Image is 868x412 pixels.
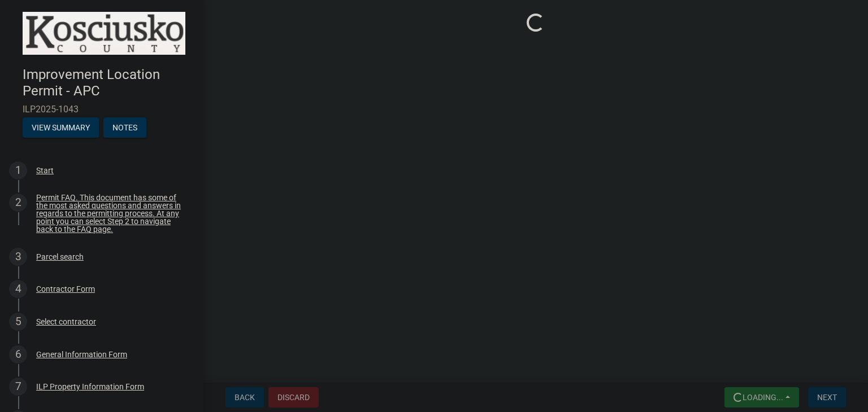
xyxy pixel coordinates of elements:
[808,387,846,407] button: Next
[235,393,255,402] span: Back
[23,124,99,133] wm-modal-confirm: Summary
[268,387,319,407] button: Discard
[9,345,27,363] div: 6
[743,393,783,402] span: Loading...
[9,313,27,331] div: 5
[9,248,27,266] div: 3
[36,166,54,174] div: Start
[36,285,95,293] div: Contractor Form
[36,383,144,391] div: ILP Property Information Form
[817,393,837,402] span: Next
[36,318,96,326] div: Select contractor
[36,350,127,358] div: General Information Form
[724,387,799,407] button: Loading...
[103,124,146,133] wm-modal-confirm: Notes
[9,378,27,396] div: 7
[36,253,84,261] div: Parcel search
[23,117,99,138] button: View Summary
[36,194,185,233] div: Permit FAQ. This document has some of the most asked questions and answers in regards to the perm...
[9,280,27,298] div: 4
[23,104,181,115] span: ILP2025-1043
[103,117,146,138] button: Notes
[9,194,27,212] div: 2
[23,12,185,55] img: Kosciusko County, Indiana
[225,387,264,407] button: Back
[9,161,27,179] div: 1
[23,67,194,99] h4: Improvement Location Permit - APC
